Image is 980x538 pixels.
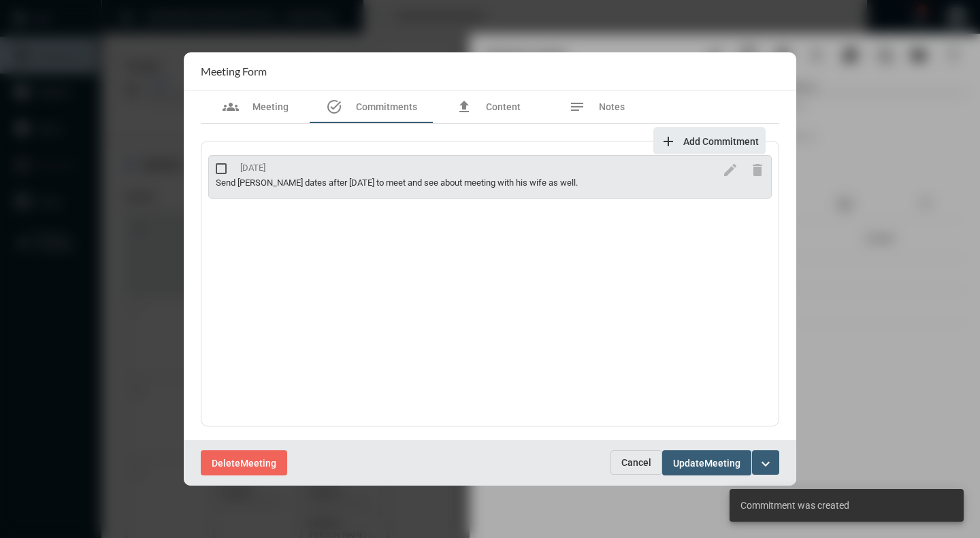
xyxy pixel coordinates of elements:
[740,499,849,512] span: Commitment was created
[717,156,744,183] button: edit commitment
[662,450,751,475] button: UpdateMeeting
[356,101,417,112] span: Commitments
[660,133,676,150] mat-icon: add
[744,156,771,183] button: delete commitment
[757,456,774,472] mat-icon: expand_more
[212,458,240,469] span: Delete
[653,127,766,154] button: add commitment
[216,178,717,188] div: Send [PERSON_NAME] dates after [DATE] to meet and see about meeting with his wife as well.
[201,450,287,475] button: DeleteMeeting
[610,450,662,475] button: Cancel
[240,163,265,174] div: [DATE]
[569,99,585,115] mat-icon: notes
[201,65,267,78] h2: Meeting Form
[456,99,472,115] mat-icon: file_upload
[326,99,342,115] mat-icon: task_alt
[223,99,239,115] mat-icon: groups
[722,162,738,178] mat-icon: edit
[486,101,521,112] span: Content
[673,458,704,469] span: Update
[683,136,759,147] span: Add Commitment
[599,101,625,112] span: Notes
[621,457,651,468] span: Cancel
[704,458,740,469] span: Meeting
[252,101,289,112] span: Meeting
[749,162,766,178] mat-icon: delete
[240,458,276,469] span: Meeting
